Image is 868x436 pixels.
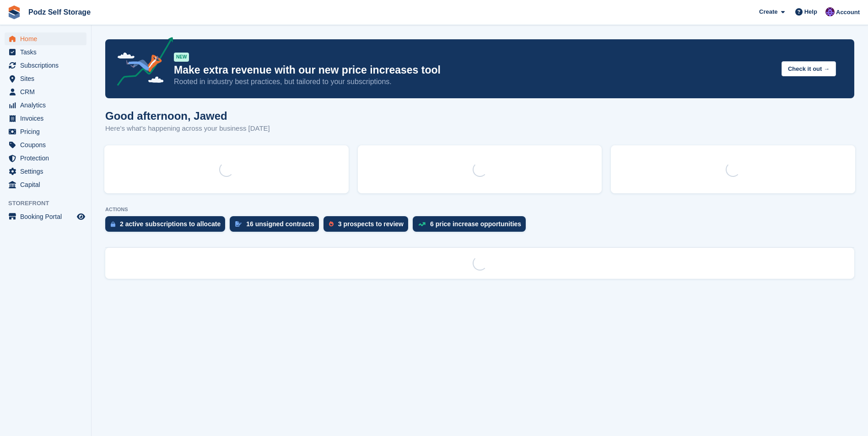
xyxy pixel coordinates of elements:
a: menu [5,46,86,58]
a: menu [5,59,86,72]
span: Storefront [8,199,91,208]
span: Sites [20,72,75,85]
p: Make extra revenue with our new price increases tool [174,64,774,77]
button: Check it out → [782,61,836,76]
a: 16 unsigned contracts [230,216,323,236]
span: CRM [20,85,75,98]
img: Jawed Chowdhary [825,7,835,16]
span: Help [804,7,817,16]
img: price_increase_opportunities-93ffe204e8149a01c8c9dc8f82e8f89637d9d84a8eef4429ea346261dce0b2c0.svg [418,222,426,226]
a: menu [5,99,86,112]
a: menu [5,85,86,98]
span: Booking Portal [20,210,75,223]
span: Home [20,32,75,45]
span: Pricing [20,125,75,138]
a: menu [5,112,86,125]
a: 2 active subscriptions to allocate [105,216,230,236]
a: menu [5,152,86,165]
a: menu [5,72,86,85]
span: Coupons [20,138,75,151]
div: NEW [174,53,189,62]
img: contract_signature_icon-13c848040528278c33f63329250d36e43548de30e8caae1d1a13099fd9432cc5.svg [235,221,242,227]
img: prospect-51fa495bee0391a8d652442698ab0144808aea92771e9ea1ae160a38d050c398.svg [329,221,334,227]
div: 16 unsigned contracts [246,220,314,228]
img: price-adjustments-announcement-icon-8257ccfd72463d97f412b2fc003d46551f7dbcb40ab6d574587a9cd5c0d94... [109,37,173,89]
a: menu [5,178,86,191]
span: Settings [20,165,75,178]
a: menu [5,165,86,178]
span: Create [759,7,777,16]
div: 2 active subscriptions to allocate [120,220,221,228]
p: Rooted in industry best practices, but tailored to your subscriptions. [174,77,774,87]
p: ACTIONS [105,207,854,213]
a: menu [5,125,86,138]
span: Analytics [20,99,75,112]
a: menu [5,32,86,45]
a: Podz Self Storage [25,5,94,20]
img: stora-icon-8386f47178a22dfd0bd8f6a31ec36ba5ce8667c1dd55bd0f319d3a0aa187defe.svg [7,5,21,19]
span: Capital [20,178,75,191]
span: Account [836,8,860,17]
a: 6 price increase opportunities [413,216,530,236]
a: menu [5,138,86,151]
span: Protection [20,152,75,165]
span: Tasks [20,46,75,58]
a: 3 prospects to review [323,216,413,236]
span: Invoices [20,112,75,125]
h1: Good afternoon, Jawed [105,110,270,122]
a: Preview store [75,211,86,222]
div: 3 prospects to review [338,220,404,228]
div: 6 price increase opportunities [430,220,521,228]
p: Here's what's happening across your business [DATE] [105,123,270,134]
a: menu [5,210,86,223]
img: active_subscription_to_allocate_icon-d502201f5373d7db506a760aba3b589e785aa758c864c3986d89f69b8ff3... [111,221,115,227]
span: Subscriptions [20,59,75,72]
